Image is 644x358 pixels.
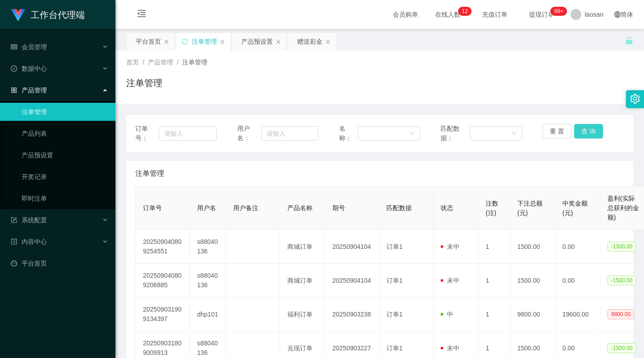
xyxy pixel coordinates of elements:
[280,298,325,331] td: 福利订单
[332,204,345,211] span: 期号
[11,44,17,50] i: 图标: table
[11,87,47,94] span: 产品管理
[625,37,633,45] i: 图标: unlock
[543,124,571,138] button: 重 置
[478,298,510,331] td: 1
[325,298,379,331] td: 20250903238
[143,204,162,211] span: 订单号
[458,7,471,16] sup: 12
[135,168,164,179] span: 注单管理
[462,7,465,16] p: 1
[441,311,453,318] span: 中
[22,103,108,121] a: 注单管理
[11,238,47,245] span: 内容中心
[555,264,600,298] td: 0.00
[386,204,412,211] span: 匹配数据
[386,311,403,318] span: 订单1
[325,264,379,298] td: 20250904104
[478,11,512,18] span: 充值订单
[22,124,108,142] a: 产品列表
[325,39,331,45] i: 图标: close
[607,242,636,252] span: -1500.00
[11,239,17,245] i: 图标: profile
[136,230,190,264] td: 202509040809254551
[280,264,325,298] td: 商城订单
[517,200,543,216] span: 下注总额(元)
[607,195,639,221] span: 盈利(实际总获利的金额)
[386,344,403,352] span: 订单1
[555,298,600,331] td: 19600.00
[22,146,108,164] a: 产品预设置
[11,9,25,22] img: logo.9652507e.png
[441,124,469,143] span: 匹配数据：
[441,277,460,284] span: 未中
[126,59,139,66] span: 首页
[478,230,510,264] td: 1
[486,200,498,216] span: 注数(注)
[136,33,161,50] div: 平台首页
[11,254,108,272] a: 图标: dashboard平台首页
[11,65,47,72] span: 数据中心
[220,39,225,45] i: 图标: close
[136,298,190,331] td: 202509031909134397
[339,124,358,143] span: 名称：
[135,124,159,143] span: 订单号：
[233,204,258,211] span: 用户备注
[197,204,216,211] span: 用户名
[126,0,157,29] i: 图标: menu-fold
[409,131,415,137] i: 图标: down
[555,230,600,264] td: 0.00
[177,59,179,66] span: /
[192,33,217,50] div: 注单管理
[22,189,108,207] a: 即时注单
[297,33,322,50] div: 赠送彩金
[630,94,640,104] i: 图标: setting
[190,298,226,331] td: dhp101
[159,126,217,141] input: 请输入
[280,230,325,264] td: 商城订单
[261,126,319,141] input: 请输入
[386,277,403,284] span: 订单1
[562,200,588,216] span: 中奖金额(元)
[607,309,634,319] span: 9800.00
[190,264,226,298] td: s88040136
[11,65,17,72] i: 图标: check-circle-o
[465,7,468,16] p: 2
[31,0,85,29] h1: 工作台代理端
[510,264,555,298] td: 1500.00
[126,76,162,90] h1: 注单管理
[607,275,636,285] span: -1500.00
[237,124,261,143] span: 用户名：
[386,243,403,250] span: 订单1
[164,39,169,45] i: 图标: close
[143,59,144,66] span: /
[287,204,313,211] span: 产品名称
[182,38,188,45] i: 图标: sync
[441,344,460,352] span: 未中
[574,124,603,138] button: 查 询
[510,230,555,264] td: 1500.00
[441,243,460,250] span: 未中
[614,11,621,18] i: 图标: global
[22,168,108,186] a: 开奖记录
[510,298,555,331] td: 9800.00
[11,87,17,93] i: 图标: appstore-o
[325,230,379,264] td: 20250904104
[551,7,567,16] sup: 1066
[511,131,517,137] i: 图标: down
[182,59,207,66] span: 注单管理
[190,230,226,264] td: s88040136
[441,204,453,211] span: 状态
[11,11,85,18] a: 工作台代理端
[607,343,636,353] span: -1500.00
[276,39,281,45] i: 图标: close
[11,43,47,50] span: 会员管理
[431,11,465,18] span: 在线人数
[241,33,273,50] div: 产品预设置
[11,217,17,223] i: 图标: form
[478,264,510,298] td: 1
[148,59,173,66] span: 产品管理
[524,11,559,18] span: 提现订单
[136,264,190,298] td: 202509040809206885
[11,216,47,224] span: 系统配置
